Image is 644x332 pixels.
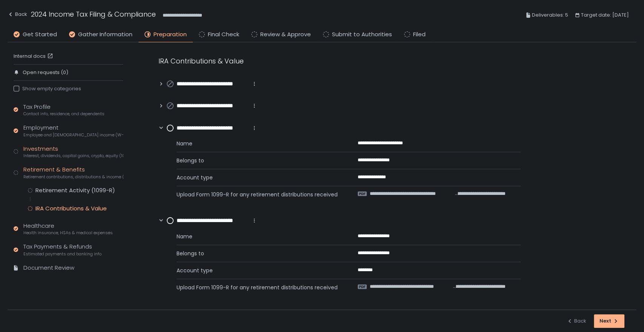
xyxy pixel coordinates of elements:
span: Target date: [DATE] [581,11,629,20]
a: Internal docs [14,53,55,60]
div: Employment [23,124,123,138]
div: Tax Payments & Refunds [23,242,101,257]
span: Get Started [23,30,57,39]
span: Open requests (0) [23,69,68,76]
div: Back [8,10,27,19]
span: Upload Form 1099-R for any retirement distributions received [177,191,340,198]
span: Filed [413,30,426,39]
div: Healthcare [23,222,113,236]
span: Contact info, residence, and dependents [23,111,105,117]
div: Retirement Activity (1099-R) [35,187,115,194]
span: Gather Information [78,30,132,39]
span: Account type [177,174,340,181]
span: Preparation [154,30,187,39]
div: Retirement & Benefits [23,165,123,180]
span: Belongs to [177,157,340,164]
span: Review & Approve [260,30,311,39]
div: IRA Contributions & Value [158,56,521,66]
h1: 2024 Income Tax Filing & Compliance [31,9,156,19]
span: Estimated payments and banking info [23,251,101,257]
span: Name [177,140,340,147]
button: Back [567,314,586,328]
button: Next [594,314,624,328]
span: Name [177,233,340,240]
span: Submit to Authorities [332,30,392,39]
button: Back [8,9,27,22]
div: Document Review [23,264,74,272]
span: Final Check [208,30,239,39]
span: Health insurance, HSAs & medical expenses [23,230,113,236]
div: Tax Profile [23,103,105,117]
div: Back [567,318,586,324]
span: Belongs to [177,250,340,257]
span: Upload Form 1099-R for any retirement distributions received [177,284,340,291]
span: Retirement contributions, distributions & income (1099-R, 5498) [23,174,123,180]
span: Interest, dividends, capital gains, crypto, equity (1099s, K-1s) [23,153,123,159]
div: IRA Contributions & Value [35,205,107,212]
span: Deliverables: 5 [532,11,568,20]
div: Next [599,318,619,324]
div: Investments [23,145,123,159]
span: Employee and [DEMOGRAPHIC_DATA] income (W-2s) [23,132,123,138]
span: Account type [177,267,340,274]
